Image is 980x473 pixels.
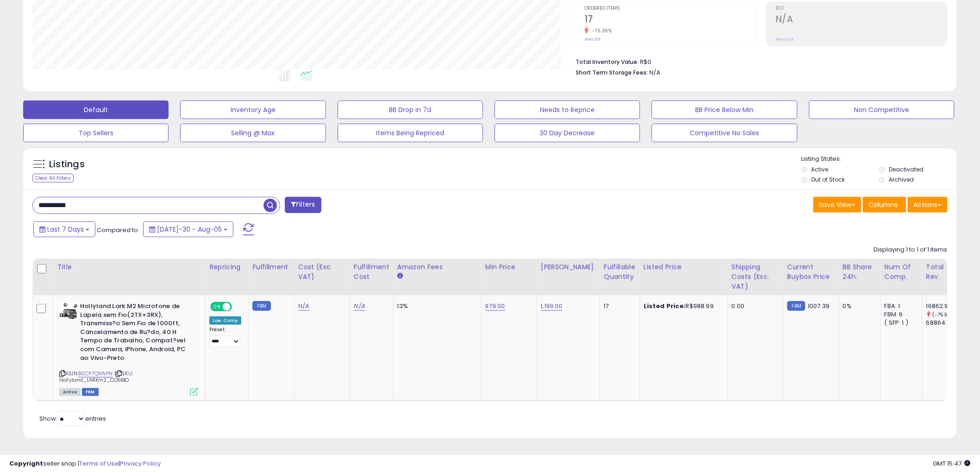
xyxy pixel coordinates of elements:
[813,197,861,213] button: Save View
[908,197,948,213] button: Actions
[78,370,113,378] a: B0CP7QXWPN
[885,319,915,327] div: ( SFP: 1 )
[9,459,43,468] strong: Copyright
[584,37,601,42] small: Prev: 69
[59,388,81,396] span: All listings currently available for purchase on Amazon
[59,302,198,395] div: ASIN:
[39,414,106,423] span: Show: entries
[885,262,918,282] div: Num of Comp.
[843,302,873,310] div: 0%
[885,302,915,310] div: FBA: 1
[495,124,640,142] button: 30 Day Decrease
[209,316,241,325] div: Low. Comp
[33,221,95,237] button: Last 7 Days
[57,262,201,272] div: Title
[732,262,779,291] div: Shipping Costs (Exc. VAT)
[809,101,955,119] button: Non Competitive
[495,101,640,119] button: Needs to Reprice
[584,6,756,11] span: Ordered Items
[652,124,797,142] button: Competitive No Sales
[397,272,403,280] small: Amazon Fees.
[32,174,74,183] div: Clear All Filters
[649,68,660,77] span: N/A
[143,221,233,237] button: [DATE]-30 - Aug-05
[926,302,964,310] div: 16862.99
[576,56,941,67] li: R$0
[644,302,686,310] b: Listed Price:
[397,262,477,272] div: Amazon Fees
[652,101,797,119] button: BB Price Below Min
[811,165,829,173] label: Active
[298,262,346,282] div: Cost (Exc. VAT)
[485,302,505,311] a: 979.00
[49,158,85,171] h5: Listings
[252,262,290,272] div: Fulfillment
[79,459,119,468] a: Terms of Use
[285,197,321,213] button: Filters
[808,302,829,310] span: 1007.39
[397,302,474,310] div: 13%
[9,460,161,468] div: seller snap | |
[23,101,169,119] button: Default
[926,319,964,327] div: 68864.76
[644,262,724,272] div: Listed Price
[584,14,756,26] h2: 17
[338,101,483,119] button: BB Drop in 7d
[354,302,365,311] a: N/A
[209,262,245,272] div: Repricing
[776,6,947,11] span: ROI
[811,176,845,183] label: Out of Stock
[933,459,971,468] span: 2025-08-13 15:47 GMT
[23,124,169,142] button: Top Sellers
[252,301,270,311] small: FBM
[541,302,563,311] a: 1,199.00
[209,327,241,347] div: Preset:
[604,302,633,310] div: 17
[874,246,948,254] div: Displaying 1 to 1 of 1 items
[59,302,78,321] img: 41wz8e+L3lL._SL40_.jpg
[589,27,612,34] small: -75.36%
[889,165,923,173] label: Deactivated
[889,176,914,183] label: Archived
[59,370,133,384] span: | SKU: Hollyland_LARKm2_COMBO
[802,155,957,164] p: Listing States:
[231,303,245,311] span: OFF
[787,301,805,311] small: FBM
[776,14,947,26] h2: N/A
[157,225,222,234] span: [DATE]-30 - Aug-05
[47,225,84,234] span: Last 7 Days
[338,124,483,142] button: Items Being Repriced
[80,302,193,365] b: Hollyland Lark M2 Microfone de Lapela sem Fio(2TX+3RX), Transmiss?o Sem Fio de 1000ft, Cancelamen...
[82,388,99,396] span: FBM
[120,459,161,468] a: Privacy Policy
[787,262,835,282] div: Current Buybox Price
[576,58,639,66] b: Total Inventory Value:
[604,262,636,282] div: Fulfillable Quantity
[97,226,139,234] span: Compared to:
[926,262,960,282] div: Total Rev.
[776,37,794,42] small: Prev: N/A
[869,200,898,209] span: Columns
[180,101,326,119] button: Inventory Age
[732,302,776,310] div: 0.00
[180,124,326,142] button: Selling @ Max
[211,303,223,311] span: ON
[885,310,915,319] div: FBM: 6
[843,262,877,282] div: BB Share 24h.
[576,69,648,76] b: Short Term Storage Fees:
[932,311,956,318] small: (-75.51%)
[485,262,533,272] div: Min Price
[298,302,309,311] a: N/A
[863,197,906,213] button: Columns
[541,262,596,272] div: [PERSON_NAME]
[354,262,389,282] div: Fulfillment Cost
[644,302,721,310] div: R$988.99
